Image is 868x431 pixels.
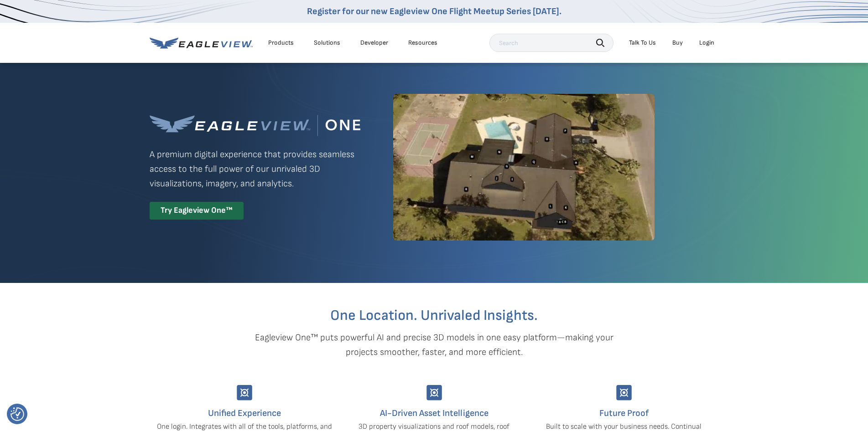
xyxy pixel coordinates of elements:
h2: One Location. Unrivaled Insights. [156,308,712,323]
p: Eagleview One™ puts powerful AI and precise 3D models in one easy platform—making your projects s... [239,330,629,359]
img: Group-9744.svg [616,385,632,400]
input: Search [489,34,613,52]
div: Talk To Us [629,39,656,47]
h4: Future Proof [536,406,712,421]
img: Eagleview One™ [150,115,360,136]
div: Solutions [314,39,340,47]
a: Register for our new Eagleview One Flight Meetup Series [DATE]. [307,6,561,17]
h4: AI-Driven Asset Intelligence [346,406,522,421]
button: Consent Preferences [10,407,24,421]
div: Try Eagleview One™ [150,202,244,220]
a: Developer [360,39,388,47]
a: Buy [672,39,683,47]
img: Revisit consent button [10,407,24,421]
div: Login [699,39,714,47]
div: Products [268,39,294,47]
p: A premium digital experience that provides seamless access to the full power of our unrivaled 3D ... [150,147,360,191]
img: Group-9744.svg [237,385,252,400]
h4: Unified Experience [156,406,333,421]
div: Resources [408,39,437,47]
img: Group-9744.svg [426,385,442,400]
